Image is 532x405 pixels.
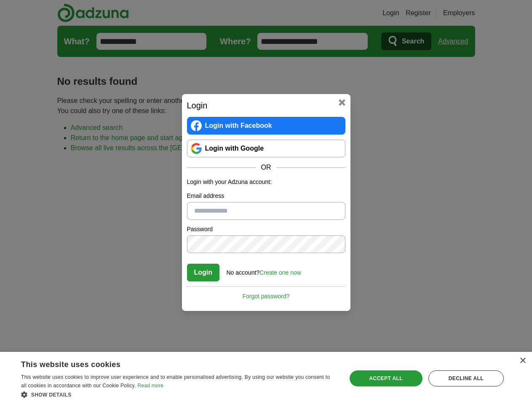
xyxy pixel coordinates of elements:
div: This website uses cookies [21,357,315,370]
label: Email address [187,192,345,200]
a: Forgot password? [187,286,345,301]
span: This website uses cookies to improve user experience and to enable personalised advertising. By u... [21,374,330,389]
p: Login with your Adzuna account: [187,178,345,186]
div: Show details [21,390,337,399]
div: Decline all [428,370,504,386]
span: Show details [31,392,72,398]
a: Create one now [259,269,301,276]
div: Close [519,358,526,364]
a: Login with Facebook [187,117,345,135]
label: Password [187,225,345,234]
div: No account? [227,263,301,277]
button: Login [187,264,220,281]
a: Read more, opens a new window [137,383,163,389]
span: OR [256,162,276,173]
div: Accept all [350,370,422,386]
a: Login with Google [187,140,345,157]
h2: Login [187,99,345,112]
